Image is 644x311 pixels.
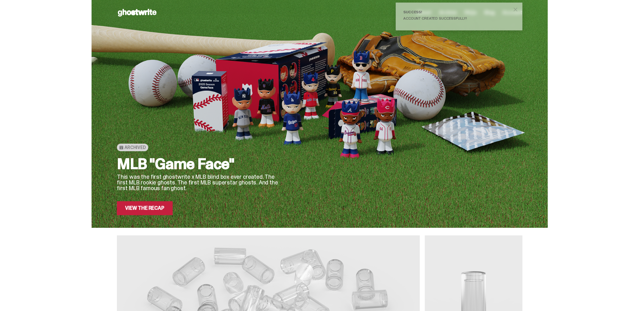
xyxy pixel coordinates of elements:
a: View the Recap [117,201,173,215]
span: Archived [124,145,146,150]
div: Account created successfully! [403,16,510,20]
p: This was the first ghostwrite x MLB blind box ever created. The first MLB rookie ghosts. The firs... [117,174,282,191]
h2: MLB "Game Face" [117,156,282,171]
button: close [510,4,521,15]
div: Success! [403,10,510,14]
